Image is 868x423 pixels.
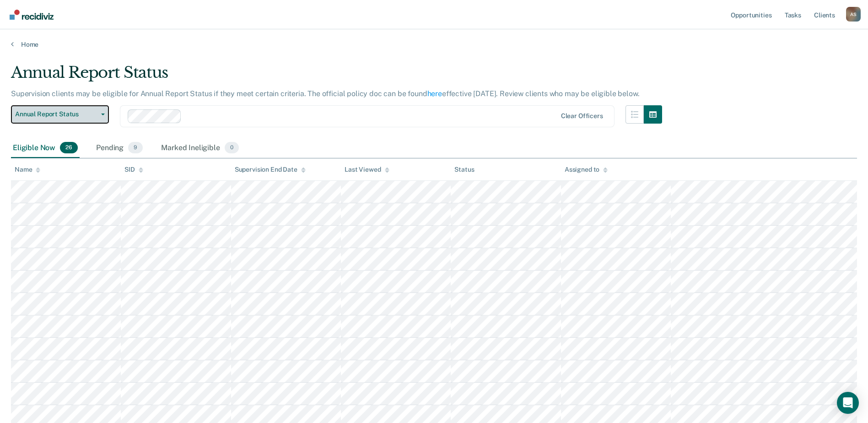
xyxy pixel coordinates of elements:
div: Assigned to [565,166,608,174]
div: Eligible Now26 [11,138,80,158]
button: Profile dropdown button [846,7,861,22]
div: Annual Report Status [11,63,662,89]
span: 0 [225,142,239,154]
span: 9 [128,142,143,154]
span: 26 [60,142,78,154]
div: A S [846,7,861,22]
div: Open Intercom Messenger [837,392,859,414]
div: Clear officers [561,112,603,120]
div: Last Viewed [345,166,389,174]
div: Pending9 [94,138,145,158]
div: Name [15,166,40,174]
img: Recidiviz [10,10,54,20]
div: Marked Ineligible0 [159,138,241,158]
div: Status [454,166,474,174]
a: Home [11,40,857,49]
span: Annual Report Status [15,110,97,118]
div: SID [124,166,143,174]
button: Annual Report Status [11,105,109,124]
a: here [427,89,442,98]
p: Supervision clients may be eligible for Annual Report Status if they meet certain criteria. The o... [11,89,639,98]
div: Supervision End Date [235,166,306,174]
